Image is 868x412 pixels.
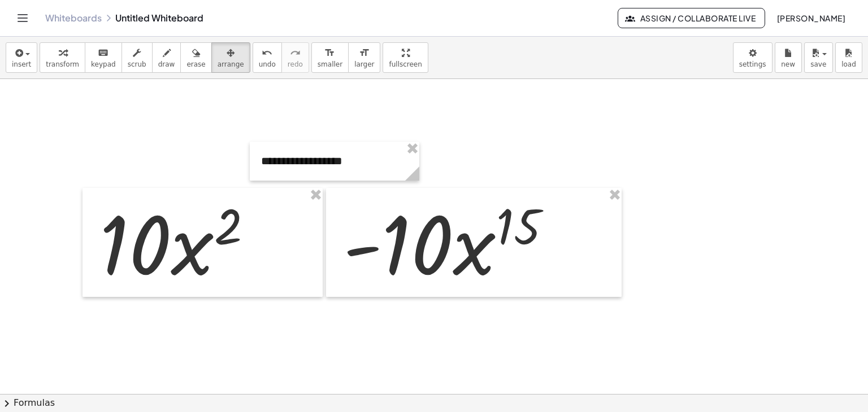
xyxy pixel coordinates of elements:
a: Whiteboards [45,12,102,24]
i: undo [262,46,272,60]
span: redo [288,60,303,68]
button: fullscreen [383,42,428,73]
button: transform [40,42,85,73]
i: redo [290,46,301,60]
button: keyboardkeypad [85,42,122,73]
i: keyboard [98,46,108,60]
span: new [781,60,795,68]
span: settings [739,60,766,68]
button: insert [6,42,37,73]
span: Assign / Collaborate Live [627,13,756,23]
button: redoredo [281,42,309,73]
span: save [810,60,826,68]
span: smaller [318,60,342,68]
button: format_sizesmaller [311,42,349,73]
button: save [804,42,833,73]
button: arrange [211,42,250,73]
span: keypad [91,60,116,68]
button: Toggle navigation [14,9,32,27]
button: new [775,42,802,73]
span: transform [46,60,79,68]
span: scrub [128,60,146,68]
span: fullscreen [389,60,422,68]
span: load [841,60,856,68]
span: erase [186,60,205,68]
span: larger [354,60,374,68]
button: Assign / Collaborate Live [618,8,765,28]
button: format_sizelarger [348,42,380,73]
i: format_size [359,46,370,60]
button: [PERSON_NAME] [767,8,854,28]
button: settings [733,42,772,73]
span: [PERSON_NAME] [776,13,845,23]
button: draw [152,42,181,73]
button: load [835,42,862,73]
button: erase [180,42,211,73]
span: arrange [218,60,244,68]
span: undo [259,60,276,68]
button: scrub [121,42,153,73]
button: undoundo [253,42,282,73]
span: insert [12,60,31,68]
span: draw [158,60,175,68]
i: format_size [324,46,335,60]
